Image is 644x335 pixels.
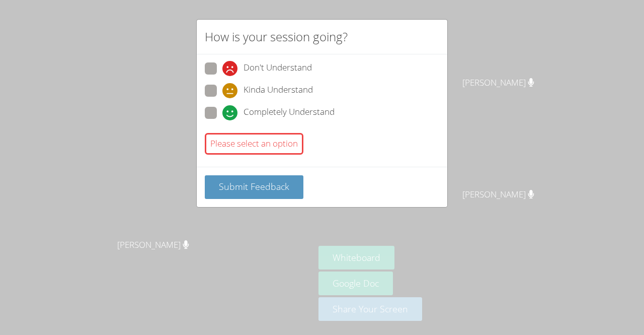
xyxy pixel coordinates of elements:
span: Submit Feedback [219,180,289,192]
button: Submit Feedback [205,175,303,199]
div: Please select an option [205,133,303,155]
h2: How is your session going? [205,28,348,46]
span: Don't Understand [244,61,312,76]
span: Completely Understand [244,105,335,120]
span: Kinda Understand [244,83,313,98]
